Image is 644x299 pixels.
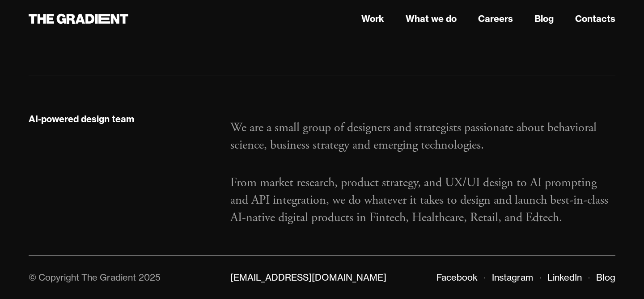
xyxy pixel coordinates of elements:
a: Facebook [436,272,478,283]
a: Blog [596,272,615,283]
a: [EMAIL_ADDRESS][DOMAIN_NAME] [230,272,386,283]
p: We are a small group of designers and strategists passionate about behavioral science, business s... [230,119,615,154]
a: What we do [406,12,457,26]
a: Work [361,12,384,26]
div: © Copyright The Gradient [29,272,136,283]
a: Contacts [575,12,615,26]
p: From market research, product strategy, and UX/UI design to AI prompting and API integration, we ... [230,174,615,227]
strong: AI-powered design team [29,113,134,124]
a: LinkedIn [547,272,582,283]
div: 2025 [139,272,161,283]
a: Instagram [492,272,533,283]
a: Blog [534,12,554,26]
a: Careers [478,12,513,26]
